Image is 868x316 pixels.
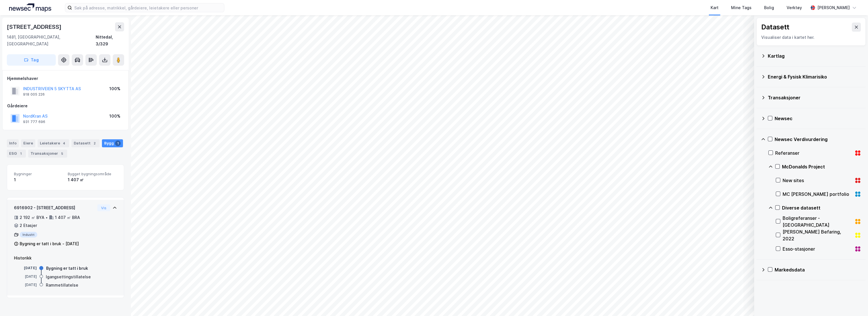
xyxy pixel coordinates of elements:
div: Esso-stasjoner [783,245,852,252]
div: Markedsdata [775,266,861,273]
div: [PERSON_NAME] [817,4,850,11]
div: New sites [783,177,852,184]
div: 100% [109,113,120,120]
div: Gårdeiere [7,102,124,109]
div: Kontrollprogram for chat [840,289,868,316]
span: Bygget bygningsområde [68,172,117,176]
div: Bolig [764,4,774,11]
div: 1 [18,151,24,156]
div: • [46,215,48,220]
div: [DATE] [14,282,37,287]
div: Newsec Verdivurdering [775,136,861,143]
div: 1 407 ㎡ [68,176,117,183]
div: MC [PERSON_NAME] portfolio [783,191,852,198]
div: 4 [61,140,67,146]
div: Kartlag [768,53,861,59]
div: [DATE] [14,274,37,279]
div: Leietakere [38,139,69,147]
div: Kart [711,4,719,11]
div: Referanser [775,150,852,156]
div: Info [7,139,19,147]
button: Vis [97,204,110,211]
div: [PERSON_NAME] Befaring, 2022 [783,228,852,242]
div: 1 [115,140,121,146]
div: 100% [109,85,120,92]
div: 2 [92,140,97,146]
img: logo.a4113a55bc3d86da70a041830d287a7e.svg [9,3,51,12]
div: Hjemmelshaver [7,75,124,82]
div: 918 005 226 [23,92,45,97]
div: Bygning er tatt i bruk - [DATE] [20,240,79,247]
div: Rammetillatelse [46,282,78,289]
div: 2 Etasjer [20,222,37,229]
div: Diverse datasett [782,204,861,211]
div: Bygg [102,139,123,147]
div: Verktøy [787,4,802,11]
div: Bygning er tatt i bruk [46,265,88,272]
div: Nittedal, 3/329 [96,34,124,47]
div: 931 777 696 [23,120,45,124]
div: Datasett [761,23,789,32]
input: Søk på adresse, matrikkel, gårdeiere, leietakere eller personer [72,3,224,12]
div: Historikk [14,255,117,261]
div: Eiere [21,139,35,147]
div: 6916902 - [STREET_ADDRESS] [14,204,95,211]
button: Tag [7,54,56,66]
div: McDonalds Project [782,163,861,170]
div: [DATE] [14,265,37,271]
div: Newsec [775,115,861,122]
div: Transaksjoner [28,150,67,158]
iframe: Chat Widget [840,289,868,316]
div: ESG [7,150,26,158]
div: Energi & Fysisk Klimarisiko [768,73,861,80]
div: Boligreferanser - [GEOGRAPHIC_DATA] [783,215,852,228]
div: Igangsettingstillatelse [46,273,91,280]
div: 5 [59,151,65,156]
span: Bygninger [14,172,63,176]
div: Mine Tags [731,4,752,11]
div: 1 407 ㎡ BRA [55,214,80,221]
div: Visualiser data i kartet her. [761,34,861,41]
div: Transaksjoner [768,94,861,101]
div: 1481, [GEOGRAPHIC_DATA], [GEOGRAPHIC_DATA] [7,34,96,47]
div: 1 [14,176,63,183]
div: Datasett [71,139,100,147]
div: 2 192 ㎡ BYA [20,214,44,221]
div: [STREET_ADDRESS] [7,22,63,31]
